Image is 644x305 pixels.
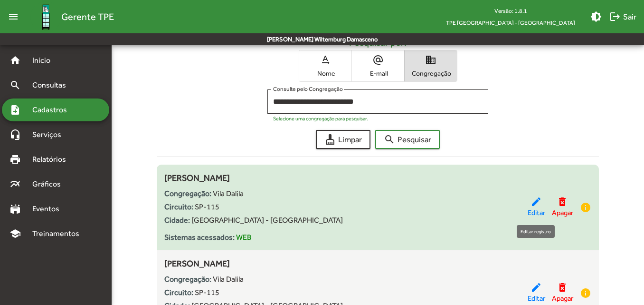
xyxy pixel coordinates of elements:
[9,178,21,190] mat-icon: multiline_chart
[27,55,64,66] span: Início
[609,8,636,25] span: Sair
[9,55,21,66] mat-icon: home
[9,203,21,215] mat-icon: stadium
[299,50,351,81] button: Nome
[27,79,78,91] span: Consultas
[316,130,370,149] button: Limpar
[530,282,542,293] mat-icon: edit
[324,134,336,145] mat-icon: cleaning_services
[352,50,404,81] button: E-mail
[590,11,602,22] mat-icon: brightness_medium
[27,203,72,215] span: Eventos
[164,233,235,242] strong: Sistemas acessados:
[438,17,583,29] span: TPE [GEOGRAPHIC_DATA] - [GEOGRAPHIC_DATA]
[164,275,211,284] strong: Congregação:
[324,131,362,148] span: Limpar
[557,196,568,207] mat-icon: delete_forever
[609,11,621,22] mat-icon: logout
[164,202,193,211] strong: Circuito:
[530,196,542,207] mat-icon: edit
[164,189,211,198] strong: Congregação:
[557,282,568,293] mat-icon: delete_forever
[27,104,79,116] span: Cadastros
[213,189,244,198] span: Vila Dalila
[9,154,21,165] mat-icon: print
[27,178,74,190] span: Gráficos
[273,116,368,121] mat-hint: Selecione uma congregação para pesquisar.
[9,79,21,91] mat-icon: search
[4,7,23,26] mat-icon: menu
[407,69,455,78] span: Congregação
[302,69,349,78] span: Nome
[195,202,219,211] span: SP-115
[27,154,78,165] span: Relatórios
[9,228,21,239] mat-icon: school
[384,131,431,148] span: Pesquisar
[606,8,640,25] button: Sair
[372,54,384,66] mat-icon: alternate_email
[438,5,583,17] div: Versão: 1.8.1
[27,228,91,239] span: Treinamentos
[195,288,219,297] span: SP-115
[384,134,395,145] mat-icon: search
[164,258,230,268] span: [PERSON_NAME]
[580,287,591,299] mat-icon: info
[236,233,251,242] span: WEB
[61,9,114,24] span: Gerente TPE
[354,69,402,78] span: E-mail
[528,293,545,304] span: Editar
[27,129,74,140] span: Serviços
[164,216,190,225] strong: Cidade:
[405,50,457,81] button: Congregação
[213,275,244,284] span: Vila Dalila
[23,1,114,32] a: Gerente TPE
[30,1,61,32] img: Logo
[191,216,343,225] span: [GEOGRAPHIC_DATA] - [GEOGRAPHIC_DATA]
[552,207,573,218] span: Apagar
[164,288,193,297] strong: Circuito:
[425,54,436,66] mat-icon: domain
[9,104,21,116] mat-icon: note_add
[375,130,440,149] button: Pesquisar
[580,202,591,213] mat-icon: info
[528,207,545,218] span: Editar
[552,293,573,304] span: Apagar
[320,54,331,66] mat-icon: text_rotation_none
[164,173,230,183] span: [PERSON_NAME]
[9,129,21,140] mat-icon: headset_mic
